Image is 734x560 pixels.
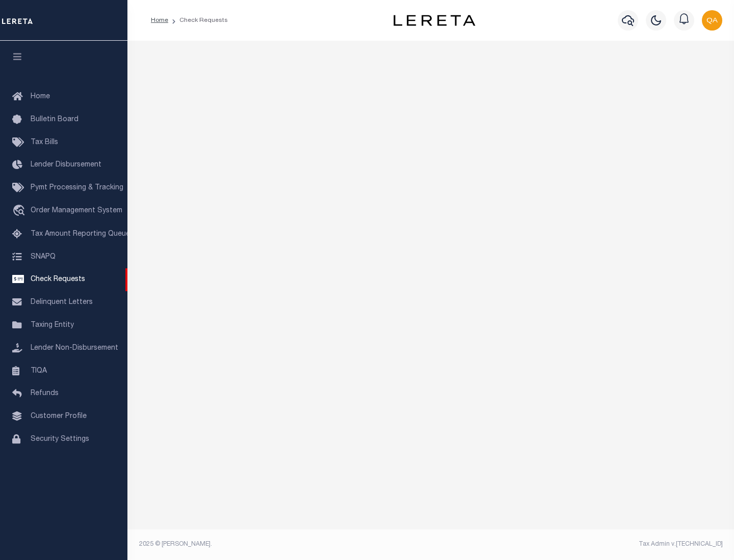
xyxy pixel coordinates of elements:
span: Lender Disbursement [31,161,101,169]
img: svg+xml;base64,PHN2ZyB4bWxucz0iaHR0cDovL3d3dy53My5vcmcvMjAwMC9zdmciIHBvaW50ZXItZXZlbnRzPSJub25lIi... [702,10,722,31]
li: Check Requests [168,16,228,25]
span: SNAPQ [31,253,56,260]
a: Home [151,17,168,23]
span: TIQA [31,367,47,374]
span: Customer Profile [31,413,87,420]
span: Tax Bills [31,139,58,146]
span: Lender Non-Disbursement [31,345,118,352]
span: Taxing Entity [31,322,74,329]
span: Home [31,93,50,100]
span: Refunds [31,390,59,397]
span: Tax Amount Reporting Queue [31,231,130,238]
span: Delinquent Letters [31,299,93,306]
span: Pymt Processing & Tracking [31,184,123,191]
span: Security Settings [31,436,89,443]
div: 2025 © [PERSON_NAME]. [132,540,431,549]
span: Order Management System [31,207,122,214]
img: logo-dark.svg [394,15,475,26]
i: travel_explore [12,205,29,218]
span: Check Requests [31,276,85,283]
span: Bulletin Board [31,116,78,123]
div: Tax Admin v.[TECHNICAL_ID] [438,540,723,549]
